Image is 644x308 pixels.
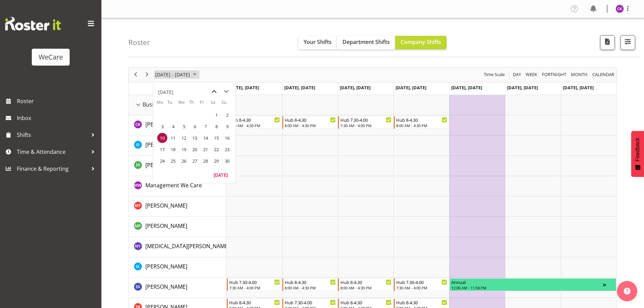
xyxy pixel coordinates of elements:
span: Thursday, November 13, 2025 [190,133,200,143]
span: Tuesday, November 4, 2025 [168,121,178,132]
div: Savita Savita"s event - Hub 8-4.30 Begin From Tuesday, November 11, 2025 at 8:00:00 AM GMT+13:00 ... [282,278,337,291]
div: 7:30 AM - 4:00 PM [340,123,391,128]
div: Hub 8-4.30 [229,116,280,123]
div: Hub 8-4.30 [396,116,447,123]
th: Sa [211,99,221,109]
a: Management We Care [145,181,202,189]
span: Saturday, November 15, 2025 [211,133,221,143]
span: Friday, November 7, 2025 [200,121,211,132]
button: Today [209,170,232,180]
button: previous month [208,86,220,98]
div: Hub 7.30-4.00 [285,299,336,306]
span: Wednesday, November 19, 2025 [179,144,189,155]
span: Saturday, November 1, 2025 [211,110,221,120]
div: Chloe Kim"s event - Hub 7.30-4.00 Begin From Wednesday, November 12, 2025 at 7:30:00 AM GMT+13:00... [338,116,393,129]
span: Wednesday, November 5, 2025 [179,121,189,132]
span: [MEDICAL_DATA][PERSON_NAME] [145,242,230,250]
button: Timeline Month [570,70,589,79]
img: help-xxl-2.png [624,288,630,294]
span: Friday, November 21, 2025 [200,144,211,155]
div: Hub 8-4.30 [285,116,336,123]
span: Friday, November 14, 2025 [200,133,211,143]
button: Time Scale [483,70,506,79]
span: Department Shifts [342,38,390,46]
div: Hub 8-4.30 [285,279,336,285]
div: Savita Savita"s event - Hub 7.30-4.00 Begin From Monday, November 10, 2025 at 7:30:00 AM GMT+13:0... [227,278,282,291]
div: Hub 7.30-4.00 [229,279,280,285]
span: [DATE], [DATE] [284,85,315,91]
span: Month [570,70,588,79]
td: Monday, November 10, 2025 [157,132,167,144]
div: 8:00 AM - 4:30 PM [340,285,391,290]
span: Monday, November 10, 2025 [157,133,167,143]
td: Millie Pumphrey resource [129,217,226,237]
th: Fr [200,99,211,109]
td: Savita Savita resource [129,278,226,298]
button: Download a PDF of the roster according to the set date range. [600,35,615,50]
span: Business Support Office [143,100,204,109]
span: [PERSON_NAME] [145,161,187,169]
div: Hub 8-4.30 [396,299,447,306]
div: 8:00 AM - 4:30 PM [285,123,336,128]
td: Michelle Thomas resource [129,196,226,217]
span: Day [512,70,522,79]
td: Nikita Yates resource [129,237,226,257]
button: Timeline Day [512,70,522,79]
span: Sunday, November 23, 2025 [222,144,232,155]
td: Isabel Simcox resource [129,136,226,156]
div: Hub 8-4.30 [340,279,391,285]
span: [DATE], [DATE] [563,85,594,91]
th: Tu [167,99,178,109]
span: [PERSON_NAME] [145,222,187,230]
span: Sunday, November 30, 2025 [222,156,232,166]
button: November 2025 [154,70,199,79]
span: Thursday, November 6, 2025 [190,121,200,132]
button: Filter Shifts [620,35,635,50]
td: Sarah Lamont resource [129,257,226,278]
a: [PERSON_NAME] [145,222,187,230]
span: Your Shifts [304,38,332,46]
span: Sunday, November 16, 2025 [222,133,232,143]
span: Tuesday, November 11, 2025 [168,133,178,143]
div: Chloe Kim"s event - Hub 8-4.30 Begin From Thursday, November 13, 2025 at 8:00:00 AM GMT+13:00 End... [394,116,449,129]
span: Company Shifts [401,38,441,46]
span: Inbox [17,113,98,123]
span: Wednesday, November 12, 2025 [179,133,189,143]
div: November 10 - 16, 2025 [153,68,200,82]
span: Monday, November 24, 2025 [157,156,167,166]
span: Saturday, November 22, 2025 [211,144,221,155]
span: Monday, November 17, 2025 [157,144,167,155]
span: [PERSON_NAME] [145,202,187,209]
span: Roster [17,96,98,106]
span: Tuesday, November 18, 2025 [168,144,178,155]
span: Week [525,70,538,79]
div: previous period [130,68,141,82]
div: next period [141,68,153,82]
div: 7:30 AM - 4:00 PM [229,285,280,290]
span: [PERSON_NAME] [145,263,187,270]
td: Business Support Office resource [129,95,226,115]
td: Management We Care resource [129,176,226,196]
span: Management We Care [145,182,202,189]
span: Finance & Reporting [17,164,88,174]
span: Tuesday, November 25, 2025 [168,156,178,166]
div: Chloe Kim"s event - Hub 8-4.30 Begin From Tuesday, November 11, 2025 at 8:00:00 AM GMT+13:00 Ends... [282,116,337,129]
span: Thursday, November 20, 2025 [190,144,200,155]
span: Monday, November 3, 2025 [157,121,167,132]
div: 8:00 AM - 4:30 PM [285,285,336,290]
a: [PERSON_NAME] [145,283,187,291]
div: Chloe Kim"s event - Hub 8-4.30 Begin From Monday, November 10, 2025 at 8:00:00 AM GMT+13:00 Ends ... [227,116,282,129]
span: [DATE], [DATE] [507,85,538,91]
button: Next [143,70,152,79]
th: Su [221,99,232,109]
td: Chloe Kim resource [129,115,226,136]
div: WeCare [39,52,63,62]
th: We [178,99,189,109]
span: [PERSON_NAME] [145,283,187,290]
h4: Roster [128,39,150,46]
div: 8:00 AM - 4:30 PM [229,123,280,128]
div: Savita Savita"s event - Hub 8-4.30 Begin From Wednesday, November 12, 2025 at 8:00:00 AM GMT+13:0... [338,278,393,291]
span: [DATE], [DATE] [451,85,482,91]
span: Thursday, November 27, 2025 [190,156,200,166]
a: [PERSON_NAME] [145,120,187,128]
